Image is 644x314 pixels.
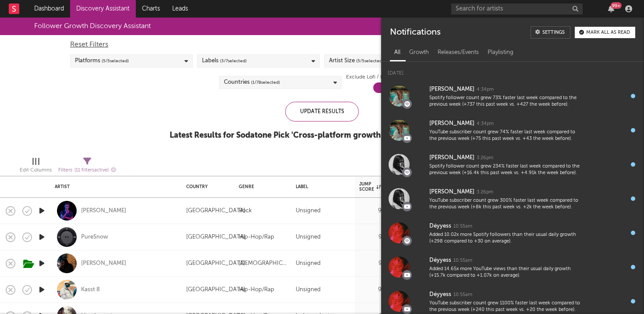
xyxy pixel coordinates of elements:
a: Déyyess10:55amAdded 14.65x more YouTube views than their usual daily growth (+15.7k compared to +... [381,250,644,284]
a: [PERSON_NAME]4:34pmSpotify follower count grew 73% faster last week compared to the previous week... [381,79,644,113]
div: 10:55am [453,223,472,230]
div: 10:55am [453,257,472,264]
div: 96.9 [359,206,390,216]
a: Kasst 8 [81,286,100,294]
div: Hip-Hop/Rap [239,232,274,243]
div: Countries [224,77,280,88]
div: 96.7 [359,232,390,243]
div: YouTube subscriber count grew 300% faster last week compared to the previous week (+8k this past ... [429,197,584,211]
div: Unsigned [296,285,321,295]
div: Added 14.65x more YouTube views than their usual daily growth (+15.7k compared to +1.07k on avera... [429,266,584,279]
button: Mark all as read [575,27,635,38]
div: [GEOGRAPHIC_DATA] [186,258,245,269]
div: Unsigned [296,206,321,216]
div: 4:34pm [477,121,494,127]
div: Notifications [390,26,440,39]
a: [PERSON_NAME] [81,260,126,268]
div: Country [186,184,226,189]
a: [PERSON_NAME]4:34pmYouTube subscriber count grew 74% faster last week compared to the previous we... [381,113,644,147]
div: [PERSON_NAME] [429,84,474,95]
div: Labels [202,56,247,66]
div: [GEOGRAPHIC_DATA] [186,285,245,295]
button: 99+ [608,5,614,12]
div: Releases/Events [433,45,483,60]
div: [DEMOGRAPHIC_DATA] [239,258,287,269]
div: 10:55am [453,292,472,298]
div: Rock [239,206,252,216]
div: 96.5 [359,258,390,269]
div: [DATE] [381,62,644,79]
div: Growth [405,45,433,60]
div: Reset Filters [70,39,574,50]
a: PureSnow [81,233,108,241]
div: 96.4 [359,285,390,295]
div: [PERSON_NAME] [429,153,474,163]
div: Déyyess [429,221,451,232]
div: Hip-Hop/Rap [239,285,274,295]
div: Update Results [285,102,359,121]
div: Genre [239,184,283,189]
div: Mark all as read [586,30,630,35]
div: Artist [55,184,173,189]
span: ( 3 / 7 selected) [220,56,247,66]
div: Latest Results for Sodatone Pick ' Cross-platform growth ([GEOGRAPHIC_DATA]) ' [170,130,475,141]
div: Jump Score [359,182,381,192]
div: 3:26pm [477,155,493,161]
div: Filters [58,165,116,176]
span: ( 11 filters active) [74,168,109,173]
div: Settings [542,30,565,35]
div: [GEOGRAPHIC_DATA] [186,232,245,243]
a: [PERSON_NAME] [81,207,126,215]
a: Settings [531,26,570,39]
div: Artist Size [329,56,383,66]
span: ( 5 / 5 selected) [102,56,129,66]
span: ( 5 / 5 selected) [356,56,383,66]
input: Search for artists [451,4,583,14]
div: Follower Growth Discovery Assistant [34,21,151,32]
div: Playlisting [483,45,518,60]
a: [PERSON_NAME]3:26pmSpotify follower count grew 234% faster last week compared to the previous wee... [381,147,644,182]
div: Edit Columns [20,154,52,179]
span: ( 1 / 78 selected) [251,77,280,88]
div: [PERSON_NAME] [429,118,474,129]
div: All [390,45,405,60]
div: Filters(11 filters active) [58,154,116,179]
div: 3:26pm [477,189,493,196]
div: Unsigned [296,232,321,243]
div: 99 + [611,2,622,9]
div: Spotify follower count grew 73% faster last week compared to the previous week (+737 this past we... [429,95,584,108]
div: Unsigned [296,258,321,269]
div: Déyyess [429,255,451,266]
label: Exclude Lofi / Instrumental Artists [346,72,425,82]
div: Edit Columns [20,165,52,175]
div: Platforms [75,56,129,66]
div: 4:34pm [477,86,494,93]
div: Label [296,184,346,189]
a: Déyyess10:55amAdded 10.02x more Spotify followers than their usual daily growth (+298 compared to... [381,216,644,250]
div: YouTube subscriber count grew 1100% faster last week compared to the previous week (+240 this pas... [429,300,584,314]
div: YouTube subscriber count grew 74% faster last week compared to the previous week (+75 this past w... [429,129,584,143]
div: Déyyess [429,289,451,300]
div: Spotify follower count grew 234% faster last week compared to the previous week (+16.4k this past... [429,163,584,177]
a: [PERSON_NAME]3:26pmYouTube subscriber count grew 300% faster last week compared to the previous w... [381,182,644,216]
div: [PERSON_NAME] [429,187,474,197]
div: Added 10.02x more Spotify followers than their usual daily growth (+298 compared to +30 on average). [429,232,584,245]
div: [GEOGRAPHIC_DATA] [186,206,245,216]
